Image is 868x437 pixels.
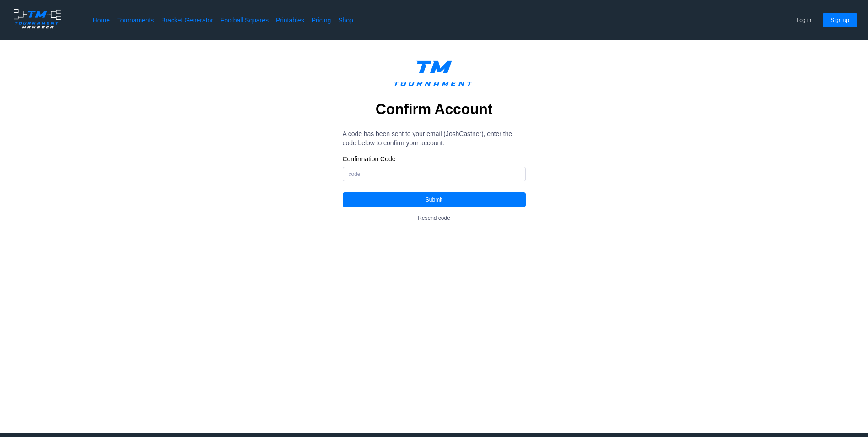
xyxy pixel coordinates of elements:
[789,13,819,27] button: Log in
[312,16,331,25] a: Pricing
[343,130,512,147] span: A code has been sent to your email ( JoshCastner ), enter the code below to confirm your account.
[11,7,64,30] img: logo.ffa97a18e3bf2c7d.png
[343,167,526,181] input: code
[276,16,304,25] a: Printables
[338,16,353,25] a: Shop
[117,16,154,25] a: Tournaments
[410,211,458,225] button: Resend code
[343,155,526,163] label: Confirmation Code
[221,16,269,25] a: Football Squares
[161,16,213,25] a: Bracket Generator
[387,55,482,96] img: logo.ffa97a18e3bf2c7d.png
[343,192,526,207] button: Submit
[93,16,110,25] a: Home
[376,100,492,118] h2: Confirm Account
[823,13,857,27] button: Sign up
